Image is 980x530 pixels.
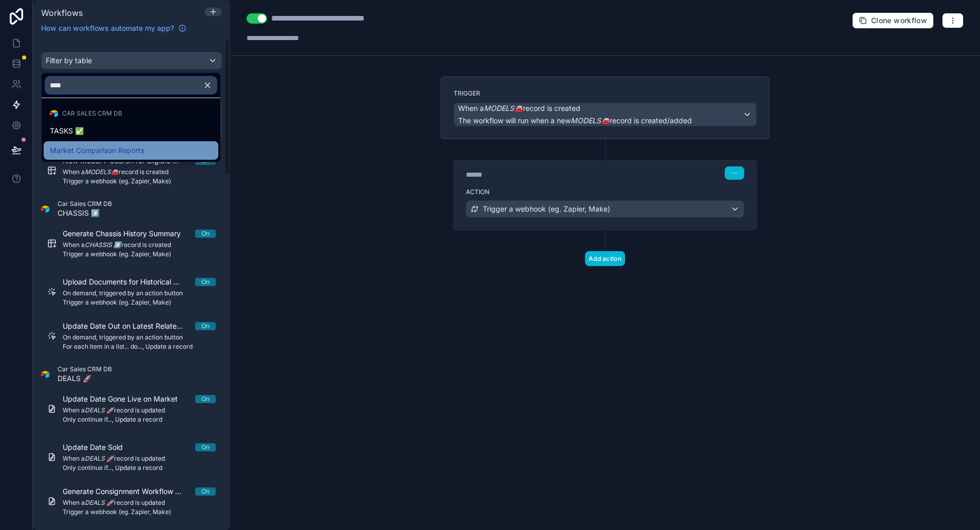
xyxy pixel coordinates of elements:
[62,109,122,118] span: Car Sales CRM DB
[483,204,610,214] span: Trigger a webhook (eg. Zapier, Make)
[571,116,610,125] em: MODELS🚘
[50,125,84,137] span: TASKS ✅
[50,144,144,157] span: Market Comparison Reports
[458,103,580,113] span: When a record is created
[458,116,692,125] span: The workflow will run when a new record is created/added
[50,109,58,118] img: Airtable Logo
[466,200,744,218] button: Trigger a webhook (eg. Zapier, Make)
[33,40,230,530] div: scrollable content
[484,104,523,112] em: MODELS🚘
[454,103,757,126] button: When aMODELS🚘record is createdThe workflow will run when a newMODELS🚘record is created/added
